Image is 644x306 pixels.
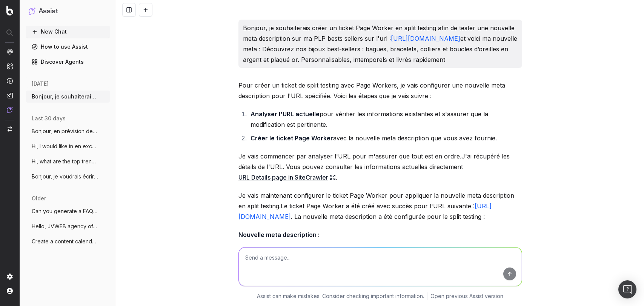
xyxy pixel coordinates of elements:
button: Hi, I would like in en excel all the non [26,140,110,152]
span: Hi, I would like in en excel all the non [32,143,98,150]
button: Bonjour, en prévision de la Shopping Sea [26,125,110,137]
p: Je vais maintenant configurer le ticket Page Worker pour appliquer la nouvelle meta description e... [238,190,522,222]
img: Intelligence [7,63,13,69]
li: avec la nouvelle meta description que vous avez fournie. [248,133,522,143]
span: Bonjour, je souhaiterais créer un ticket [32,93,98,100]
p: Bonjour, je souhaiterais créer un ticket Page Worker en split testing afin de tester une nouvelle... [243,23,518,65]
button: Hello, JVWEB agency offers me a GEO audi [26,220,110,232]
span: Bonjour, en prévision de la Shopping Sea [32,128,98,135]
button: Create a content calendar using trends & [26,235,110,248]
li: pour vérifier les informations existantes et s'assurer que la modification est pertinente. [248,109,522,130]
img: Switch project [8,126,12,132]
a: Open previous Assist version [430,292,503,300]
img: Assist [7,107,13,113]
img: Analytics [7,49,13,55]
p: Pour créer un ticket de split testing avec Page Workers, je vais configurer une nouvelle meta des... [238,80,522,101]
button: Assist [29,6,107,17]
button: Bonjour, je voudrais écrire un nouvel ar [26,171,110,183]
button: Bonjour, je souhaiterais créer un ticket [26,91,110,103]
a: Discover Agents [26,56,110,68]
span: Can you generate a FAQ schema for this P [32,208,98,215]
a: URL Details page in SiteCrawler [238,172,336,183]
button: Can you generate a FAQ schema for this P [26,205,110,217]
img: Activation [7,78,13,84]
strong: Nouvelle meta description : [238,231,320,238]
img: Assist [29,8,35,15]
img: Studio [7,92,13,98]
span: [DATE] [32,80,49,88]
button: New Chat [26,26,110,38]
span: older [32,195,46,202]
strong: Créer le ticket Page Worker [251,134,333,142]
span: Hello, JVWEB agency offers me a GEO audi [32,223,98,230]
img: Setting [7,274,13,280]
p: Je vais commencer par analyser l'URL pour m'assurer que tout est en ordre.J'ai récupéré les détai... [238,151,522,183]
strong: Analyser l'URL actuelle [251,110,320,118]
img: My account [7,288,13,294]
span: Create a content calendar using trends & [32,238,98,245]
h1: Assist [38,6,58,17]
button: Hi, what are the top trending websites t [26,155,110,168]
a: How to use Assist [26,41,110,53]
span: last 30 days [32,115,66,122]
p: Assist can make mistakes. Consider checking important information. [257,292,424,300]
a: [URL][DOMAIN_NAME] [391,35,460,42]
span: Hi, what are the top trending websites t [32,158,98,165]
div: Open Intercom Messenger [618,280,636,298]
span: Bonjour, je voudrais écrire un nouvel ar [32,173,98,180]
img: Botify logo [6,6,13,15]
